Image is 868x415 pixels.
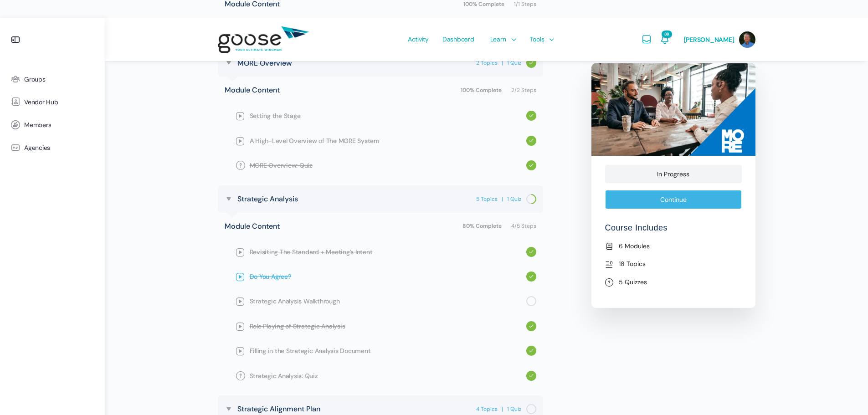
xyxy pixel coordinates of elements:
[526,272,536,282] div: Completed
[218,314,543,338] a: Completed Role Playing of Strategic Analysis
[525,18,557,61] a: Tools
[225,84,280,96] span: Module Content
[526,404,536,414] div: Not started
[233,56,536,69] a: Completed MORE Overview 2 Topics | 1 Quiz
[250,136,526,146] span: A High-Level Overview of The MORE System
[605,259,742,270] li: 18 Topics
[476,405,498,413] span: 4 Topics
[476,59,498,67] span: 2 Topics
[237,403,320,415] span: Strategic Alignment Plan
[511,223,536,229] span: 4/5 Steps
[218,338,543,363] a: Completed Filling in the Strategic Analysis Document
[462,223,507,229] span: 80% Complete
[499,59,506,67] span: |
[218,364,543,388] a: Completed Strategic Analysis: Quiz
[218,289,543,313] a: Not completed Strategic Analysis Walkthrough
[24,98,58,106] span: Vendor Hub
[486,18,519,61] a: Learn
[461,87,507,93] span: 100% Complete
[225,220,280,232] span: Module Content
[218,103,543,128] a: Completed Setting the Stage
[507,405,522,413] span: 1 Quiz
[5,68,100,91] a: Groups
[5,136,100,159] a: Agencies
[507,195,522,203] span: 1 Quiz
[605,222,742,241] h4: Course Includes
[605,165,742,183] div: In Progress
[250,272,526,282] span: Do You Agree?
[526,296,536,306] div: Not completed
[684,36,734,44] span: [PERSON_NAME]
[237,57,292,69] span: MORE Overview
[250,160,313,170] span: MORE Overview: Quiz
[641,18,652,61] a: Messages
[250,321,526,331] span: Role Playing of Strategic Analysis
[442,18,474,61] span: Dashboard
[24,76,46,83] span: Groups
[24,121,51,129] span: Members
[403,18,433,61] a: Activity
[24,144,50,152] span: Agencies
[463,1,509,7] span: 100% Complete
[822,371,868,415] iframe: Chat Widget
[514,1,536,7] span: 1/1 Steps
[218,264,543,289] a: Completed Do You Agree?
[218,240,543,264] a: Completed Revisiting The Standard + Meeting’s Intent
[526,346,536,356] div: Completed
[605,241,742,251] li: 6 Modules
[499,405,506,413] span: |
[530,18,544,61] span: Tools
[526,58,536,68] div: Completed
[526,371,536,381] div: Completed
[5,91,100,113] a: Vendor Hub
[476,195,498,203] span: 5 Topics
[526,247,536,257] div: Completed
[526,111,536,121] div: Completed
[605,277,742,287] li: 5 Quizzes
[218,17,543,42] a: Completed Introduction to Solutions
[526,160,536,170] div: Completed
[250,111,526,121] span: Setting the Stage
[684,18,755,61] a: [PERSON_NAME]
[507,59,522,67] span: 1 Quiz
[438,18,479,61] a: Dashboard
[5,113,100,136] a: Members
[250,371,318,381] span: Strategic Analysis: Quiz
[524,192,538,206] div: In progress
[218,153,543,178] a: Completed MORE Overview: Quiz
[526,136,536,146] div: Completed
[218,128,543,153] a: Completed A High-Level Overview of The MORE System
[250,247,526,257] span: Revisiting The Standard + Meeting’s Intent
[662,31,672,38] span: 88
[605,190,742,209] a: Continue
[250,296,526,306] span: Strategic Analysis Walkthrough
[526,321,536,331] div: Completed
[511,87,536,93] span: 2/2 Steps
[499,195,506,203] span: |
[237,193,298,205] span: Strategic Analysis
[490,18,506,61] span: Learn
[659,18,670,61] a: Notifications
[408,18,429,61] span: Activity
[250,346,526,356] span: Filling in the Strategic Analysis Document
[233,193,536,205] a: In progress Strategic Analysis 5 Topics | 1 Quiz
